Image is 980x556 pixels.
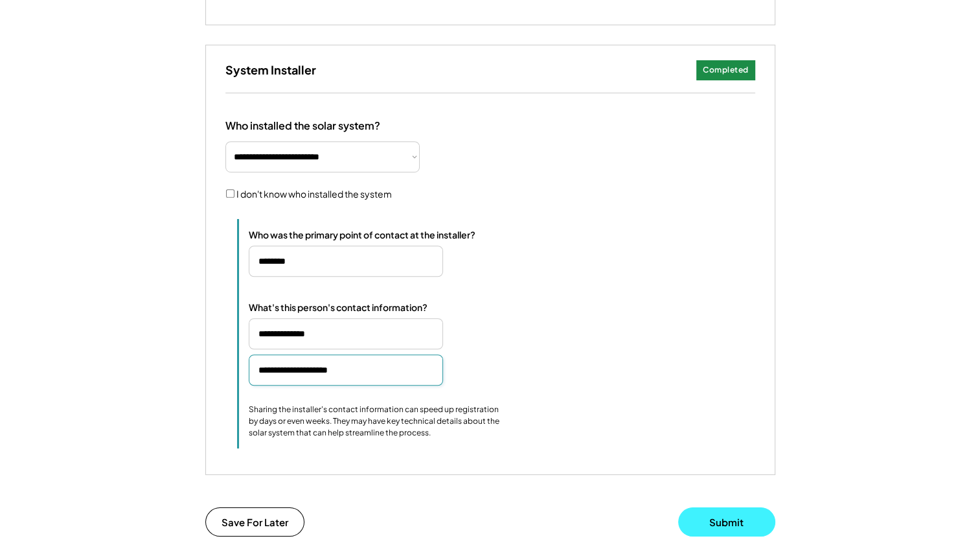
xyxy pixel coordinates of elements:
h3: System Installer [225,62,316,77]
div: Who installed the solar system? [225,119,380,133]
div: Who was the primary point of contact at the installer? [249,229,475,240]
div: Completed [703,65,749,76]
button: Submit [678,507,775,537]
button: Save For Later [205,507,304,537]
label: I don't know who installed the system [236,188,392,200]
div: What's this person's contact information? [249,301,427,313]
div: Sharing the installer's contact information can speed up registration by days or even weeks. They... [249,404,501,439]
